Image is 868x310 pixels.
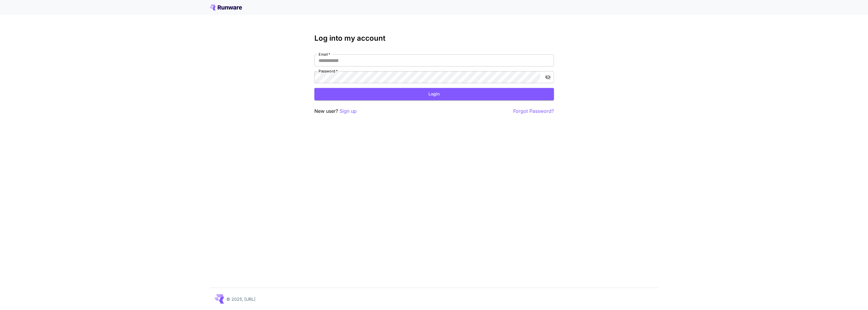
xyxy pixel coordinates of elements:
[543,72,553,83] button: toggle password visibility
[340,107,357,115] button: Sign up
[314,107,357,115] p: New user?
[314,88,554,100] button: Login
[226,296,255,302] p: © 2025, [URL]
[319,52,330,57] label: Email
[513,107,554,115] button: Forgot Password?
[314,34,554,42] h3: Log into my account
[319,69,338,74] label: Password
